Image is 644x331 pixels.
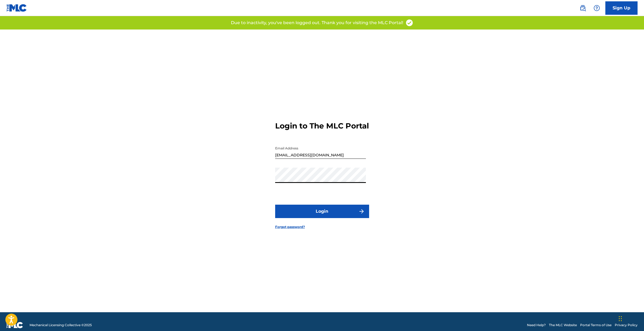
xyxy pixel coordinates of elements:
[617,305,644,331] iframe: Chat Widget
[591,3,602,13] div: Help
[527,323,546,328] a: Need Help?
[231,20,403,26] p: Due to inactivity, you've been logged out. Thank you for visiting the MLC Portal!
[594,5,600,11] img: help
[605,1,638,15] a: Sign Up
[405,19,413,27] img: access
[619,311,622,327] div: Drag
[358,208,365,215] img: f7272a7cc735f4ea7f67.svg
[275,225,305,229] a: Forgot password?
[275,205,369,218] button: Login
[6,4,27,12] img: MLC Logo
[580,323,612,328] a: Portal Terms of Use
[30,323,92,328] span: Mechanical Licensing Collective © 2025
[275,121,369,131] h3: Login to The MLC Portal
[580,5,586,11] img: search
[615,323,638,328] a: Privacy Policy
[6,322,23,328] img: logo
[577,3,588,13] a: Public Search
[549,323,577,328] a: The MLC Website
